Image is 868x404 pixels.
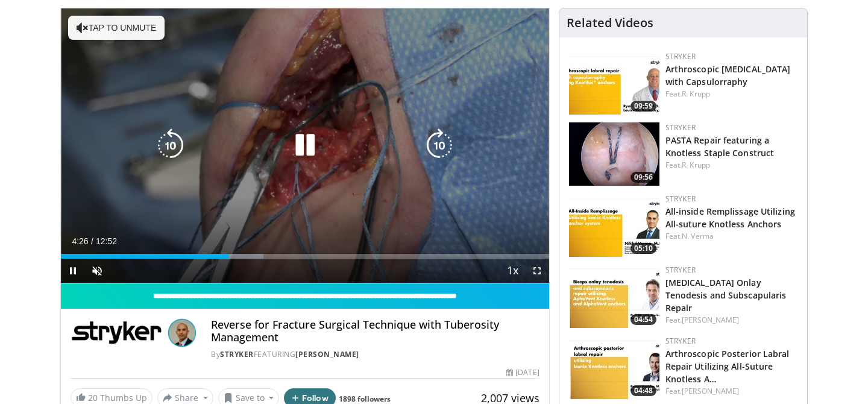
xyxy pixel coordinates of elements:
[665,89,797,99] div: Feat.
[631,314,656,325] span: 04:54
[295,349,359,359] a: [PERSON_NAME]
[569,194,659,257] img: 0dbaa052-54c8-49be-8279-c70a6c51c0f9.150x105_q85_crop-smart_upscale.jpg
[682,231,714,241] a: N. Verma
[211,318,539,344] h4: Reverse for Fracture Surgical Technique with Tuberosity Management
[569,265,659,328] a: 04:54
[665,122,696,133] a: Stryker
[665,348,790,385] a: Arthroscopic Posterior Labral Repair Utilizing All-Suture Knotless A…
[569,51,659,115] a: 09:59
[68,16,165,40] button: Tap to unmute
[665,134,775,159] a: PASTA Repair featuring a Knotless Staple Construct
[96,236,117,246] span: 12:52
[631,243,656,254] span: 05:10
[569,122,659,186] img: 84acc7eb-cb93-455a-a344-5c35427a46c1.png.150x105_q85_crop-smart_upscale.png
[61,259,85,283] button: Pause
[631,385,656,396] span: 04:48
[631,172,656,183] span: 09:56
[665,51,696,62] a: Stryker
[61,8,549,283] video-js: Video Player
[569,51,659,115] img: c8a3b2cc-5bd4-4878-862c-e86fdf4d853b.150x105_q85_crop-smart_upscale.jpg
[665,206,795,230] a: All-inside Remplissage Utilizing All-suture Knotless Anchors
[91,236,93,246] span: /
[682,160,710,170] a: R. Krupp
[569,122,659,186] a: 09:56
[665,160,797,171] div: Feat.
[682,89,710,99] a: R. Krupp
[665,63,791,87] a: Arthroscopic [MEDICAL_DATA] with Capsulorraphy
[665,277,787,314] a: [MEDICAL_DATA] Onlay Tenodesis and Subscapularis Repair
[211,349,539,360] div: By FEATURING
[72,236,88,246] span: 4:26
[569,194,659,257] a: 05:10
[339,394,391,404] a: 1898 followers
[220,349,254,359] a: Stryker
[168,318,197,347] img: Avatar
[682,315,739,325] a: [PERSON_NAME]
[501,259,525,283] button: Playback Rate
[665,231,797,242] div: Feat.
[631,101,656,112] span: 09:59
[665,336,696,346] a: Stryker
[569,265,659,328] img: f0e53f01-d5db-4f12-81ed-ecc49cba6117.150x105_q85_crop-smart_upscale.jpg
[569,336,659,399] a: 04:48
[665,315,797,326] div: Feat.
[665,265,696,275] a: Stryker
[71,318,163,347] img: Stryker
[506,367,539,378] div: [DATE]
[665,386,797,397] div: Feat.
[88,392,98,403] span: 20
[85,259,109,283] button: Unmute
[665,194,696,204] a: Stryker
[525,259,549,283] button: Fullscreen
[567,16,653,30] h4: Related Videos
[61,254,549,259] div: Progress Bar
[682,386,739,396] a: [PERSON_NAME]
[569,336,659,399] img: d2f6a426-04ef-449f-8186-4ca5fc42937c.150x105_q85_crop-smart_upscale.jpg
